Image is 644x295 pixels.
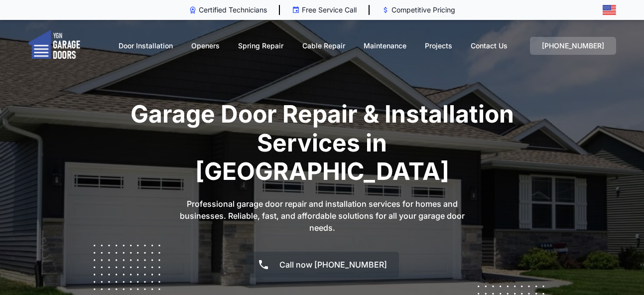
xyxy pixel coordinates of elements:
span: [PHONE_NUMBER] [542,41,604,50]
a: Cable Repair [302,29,345,63]
a: [PHONE_NUMBER] [530,37,616,55]
h1: Garage Door Repair & Installation Services in [GEOGRAPHIC_DATA] [128,100,516,186]
a: Call now [PHONE_NUMBER] [246,252,399,278]
a: Door Installation [119,29,173,63]
a: Openers [191,29,220,63]
p: Certified Technicians [199,5,267,15]
a: Maintenance [364,29,406,63]
img: logo [28,30,80,62]
a: Projects [425,29,452,63]
a: Contact Us [471,29,508,63]
p: Competitive Pricing [391,5,455,15]
p: Professional garage door repair and installation services for homes and businesses. Reliable, fas... [173,198,472,234]
a: Spring Repair [238,29,283,63]
p: Free Service Call [302,5,357,15]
